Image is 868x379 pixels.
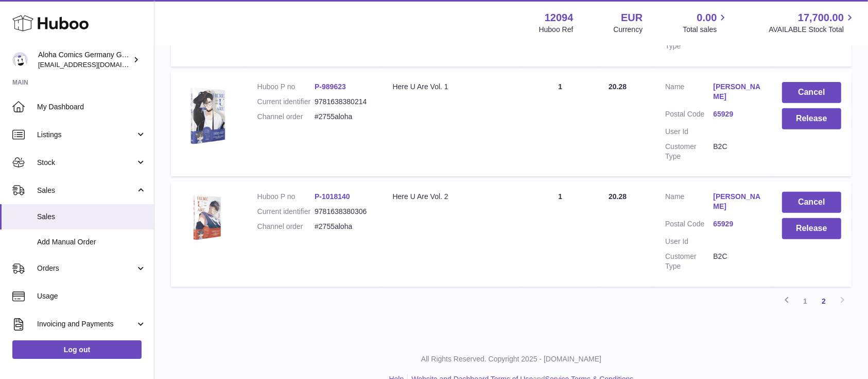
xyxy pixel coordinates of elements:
[665,252,713,271] dt: Customer Type
[38,50,131,70] div: Aloha Comics Germany GmbH
[609,192,627,201] span: 20.28
[665,109,713,122] dt: Postal Code
[713,192,761,211] a: [PERSON_NAME]
[181,192,233,243] img: 1730641341.jpeg
[798,11,844,25] span: 17,700.00
[181,82,233,150] img: 120941736833658.png
[37,102,146,112] span: My Dashboard
[697,11,717,25] span: 0.00
[37,319,135,329] span: Invoicing and Payments
[713,252,761,271] dd: B2C
[769,11,856,35] a: 17,700.00 AVAILABLE Stock Total
[683,25,728,35] span: Total sales
[257,82,315,92] dt: Huboo P no
[393,82,512,92] div: Here U Are Vol. 1
[665,82,713,104] dt: Name
[665,142,713,161] dt: Customer Type
[814,292,833,310] a: 2
[609,83,627,91] span: 20.28
[37,212,146,222] span: Sales
[782,192,841,213] button: Cancel
[37,263,135,273] span: Orders
[545,11,574,25] strong: 12094
[713,142,761,161] dd: B2C
[315,192,350,201] a: P-1018140
[315,97,372,107] dd: 9781638380214
[782,82,841,103] button: Cancel
[257,97,315,107] dt: Current identifier
[621,11,643,25] strong: EUR
[796,292,814,310] a: 1
[257,207,315,217] dt: Current identifier
[523,72,598,176] td: 1
[37,158,135,168] span: Stock
[782,108,841,129] button: Release
[665,192,713,214] dt: Name
[257,112,315,122] dt: Channel order
[37,291,146,301] span: Usage
[523,182,598,286] td: 1
[37,186,135,195] span: Sales
[12,52,28,68] img: internalAdmin-12094@internal.huboo.com
[614,25,643,35] div: Currency
[683,11,728,35] a: 0.00 Total sales
[315,83,346,91] a: P-989623
[393,192,512,202] div: Here U Are Vol. 2
[315,207,372,217] dd: 9781638380306
[782,218,841,239] button: Release
[713,109,761,119] a: 65929
[12,340,142,359] a: Log out
[37,130,135,140] span: Listings
[38,60,151,69] span: [EMAIL_ADDRESS][DOMAIN_NAME]
[37,237,146,247] span: Add Manual Order
[315,112,372,122] dd: #2755aloha
[539,25,574,35] div: Huboo Ref
[257,222,315,232] dt: Channel order
[163,354,860,364] p: All Rights Reserved. Copyright 2025 - [DOMAIN_NAME]
[665,127,713,137] dt: User Id
[713,82,761,102] a: [PERSON_NAME]
[315,222,372,232] dd: #2755aloha
[769,25,856,35] span: AVAILABLE Stock Total
[665,219,713,232] dt: Postal Code
[257,192,315,202] dt: Huboo P no
[665,237,713,246] dt: User Id
[713,219,761,229] a: 65929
